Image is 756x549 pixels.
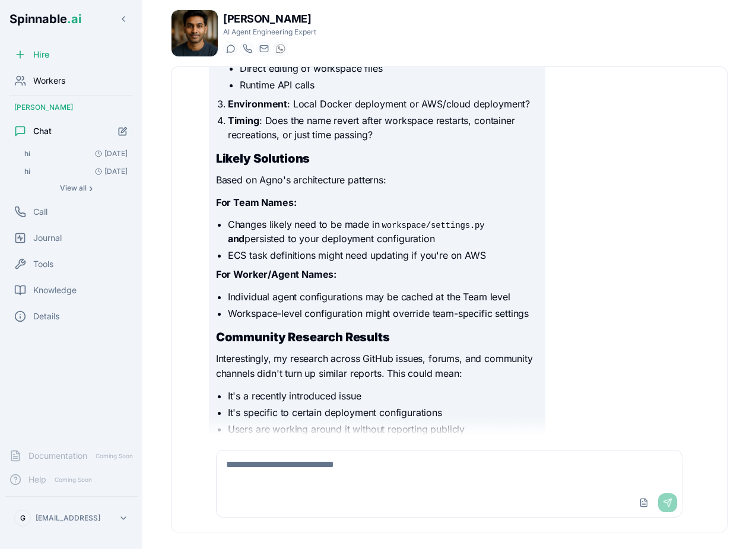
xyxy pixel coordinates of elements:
li: Changes likely need to be made in persisted to your deployment configuration [228,217,538,246]
strong: Timing [228,115,259,126]
button: G[EMAIL_ADDRESS] [9,506,133,530]
button: Start a call with Manuel Mehta [240,42,254,56]
span: Help [28,474,46,485]
li: Individual agent configurations may be cached at the Team level [228,290,538,304]
li: ECS task definitions might need updating if you're on AWS [228,248,538,262]
span: Documentation [28,450,87,462]
span: hi: Hey Gil! 👋 What can I jump on right now? - Quick summary of merged PRs from the last 10 days ... [24,167,30,176]
li: Direct editing of workspace files [240,61,538,75]
button: Start a chat with Manuel Mehta [223,42,237,56]
strong: Community Research Results [216,330,390,344]
strong: For Worker/Agent Names: [216,268,336,280]
img: WhatsApp [276,44,285,53]
p: [EMAIL_ADDRESS] [36,513,100,523]
code: workspace/settings.py [380,220,487,231]
strong: Environment [228,98,287,110]
strong: For Team Names: [216,196,297,208]
span: [DATE] [90,167,128,176]
div: [PERSON_NAME] [5,98,138,117]
li: It's a recently introduced issue [228,389,538,403]
p: Interestingly, my research across GitHub issues, forums, and community channels didn't turn up si... [216,351,538,382]
strong: Likely Solutions [216,151,310,166]
span: Chat [33,125,52,137]
span: hi: Hello! Good to see you, Gil. How can I help you today? I'm here and ready to assist with any ... [24,149,30,158]
span: Call [33,206,47,218]
span: Coming Soon [51,474,96,485]
button: Open conversation: hi [19,163,133,180]
button: Send email to manuel.mehta@getspinnable.ai [256,42,271,56]
span: Details [33,310,59,322]
li: It's specific to certain deployment configurations [228,405,538,420]
li: : Does the name revert after workspace restarts, container recreations, or just time passing? [228,113,538,142]
img: Manuel Mehta [171,10,218,56]
span: Tools [33,258,53,270]
p: AI Agent Engineering Expert [223,27,316,37]
li: Runtime API calls [240,78,538,92]
li: Users are working around it without reporting publicly [228,422,538,436]
span: G [20,513,26,523]
span: .ai [67,12,81,26]
p: Based on Agno's architecture patterns: [216,173,538,188]
span: Knowledge [33,284,77,296]
span: Workers [33,75,65,87]
button: Start new chat [113,121,133,141]
button: WhatsApp [273,42,287,56]
button: Open conversation: hi [19,145,133,162]
strong: and [228,233,245,245]
span: Spinnable [9,12,81,26]
span: Journal [33,232,62,244]
span: › [89,183,93,193]
li: : Local Docker deployment or AWS/cloud deployment? [228,97,538,111]
button: Show all conversations [19,181,133,195]
li: Workspace-level configuration might override team-specific settings [228,306,538,320]
span: [DATE] [90,149,128,158]
span: View all [60,183,87,193]
span: Coming Soon [92,450,136,462]
h1: [PERSON_NAME] [223,11,316,27]
span: Hire [33,49,49,61]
